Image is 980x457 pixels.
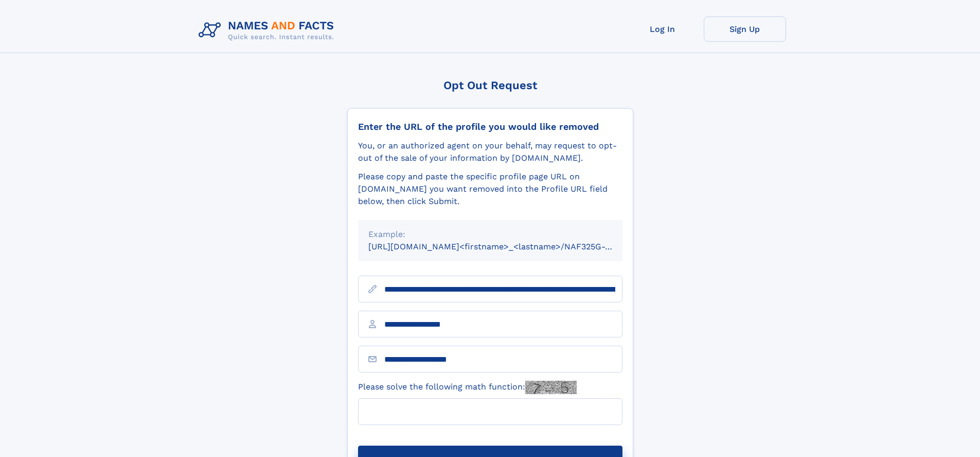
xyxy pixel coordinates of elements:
div: You, or an authorized agent on your behalf, may request to opt-out of the sale of your informatio... [358,140,622,164]
small: [URL][DOMAIN_NAME]<firstname>_<lastname>/NAF325G-xxxxxxxx [368,242,642,251]
div: Enter the URL of the profile you would like removed [358,121,622,132]
img: Logo Names and Facts [194,16,343,44]
div: Please copy and paste the specific profile page URL on [DOMAIN_NAME] you want removed into the Pr... [358,171,622,208]
div: Opt Out Request [347,79,633,92]
a: Log In [621,16,704,42]
a: Sign Up [704,16,786,42]
label: Please solve the following math function: [358,381,577,394]
div: Example: [368,228,612,241]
